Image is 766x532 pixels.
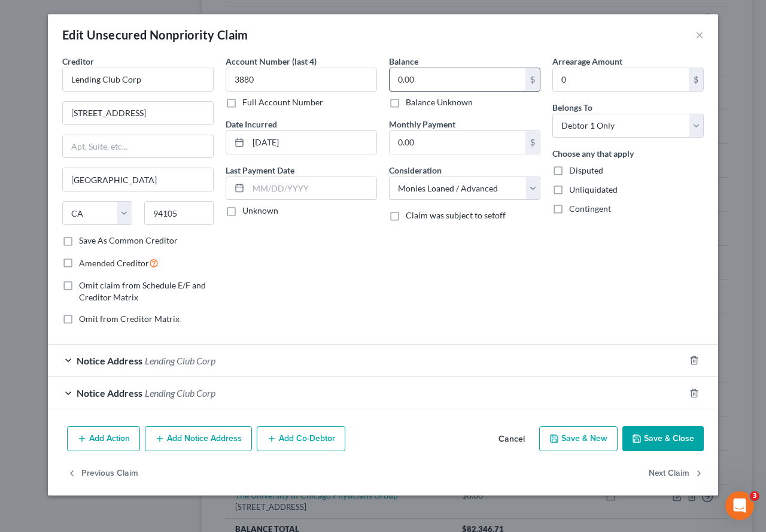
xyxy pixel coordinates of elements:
[525,68,540,91] div: $
[67,461,138,486] button: Previous Claim
[77,355,142,366] span: Notice Address
[77,387,142,399] span: Notice Address
[67,426,140,451] button: Add Action
[226,55,317,68] label: Account Number (last 4)
[63,135,213,158] input: Apt, Suite, etc...
[525,131,540,154] div: $
[242,205,278,217] label: Unknown
[79,314,180,324] span: Omit from Creditor Matrix
[226,68,377,92] input: XXXX
[79,235,178,247] label: Save As Common Creditor
[389,55,418,68] label: Balance
[145,387,215,399] span: Lending Club Corp
[695,28,704,42] button: ×
[725,491,754,520] iframe: Intercom live chat
[569,184,618,194] span: Unliquidated
[569,165,603,175] span: Disputed
[553,68,689,91] input: 0.00
[144,201,214,225] input: Enter zip...
[145,426,252,451] button: Add Notice Address
[622,426,704,451] button: Save & Close
[552,102,592,113] span: Belongs To
[62,68,214,92] input: Search creditor by name...
[552,55,622,68] label: Arrearage Amount
[242,96,323,108] label: Full Account Number
[689,68,703,91] div: $
[390,131,525,154] input: 0.00
[62,26,248,43] div: Edit Unsecured Nonpriority Claim
[406,96,473,108] label: Balance Unknown
[406,210,506,220] span: Claim was subject to setoff
[79,280,206,302] span: Omit claim from Schedule E/F and Creditor Matrix
[489,427,534,451] button: Cancel
[649,461,704,486] button: Next Claim
[389,164,442,177] label: Consideration
[390,68,525,91] input: 0.00
[552,147,634,160] label: Choose any that apply
[63,102,213,124] input: Enter address...
[63,168,213,191] input: Enter city...
[248,177,376,200] input: MM/DD/YYYY
[145,355,215,366] span: Lending Club Corp
[257,426,345,451] button: Add Co-Debtor
[79,258,149,268] span: Amended Creditor
[539,426,618,451] button: Save & New
[389,118,455,130] label: Monthly Payment
[569,203,611,214] span: Contingent
[226,164,294,177] label: Last Payment Date
[248,131,376,154] input: MM/DD/YYYY
[226,118,277,130] label: Date Incurred
[62,56,94,66] span: Creditor
[750,491,759,501] span: 3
